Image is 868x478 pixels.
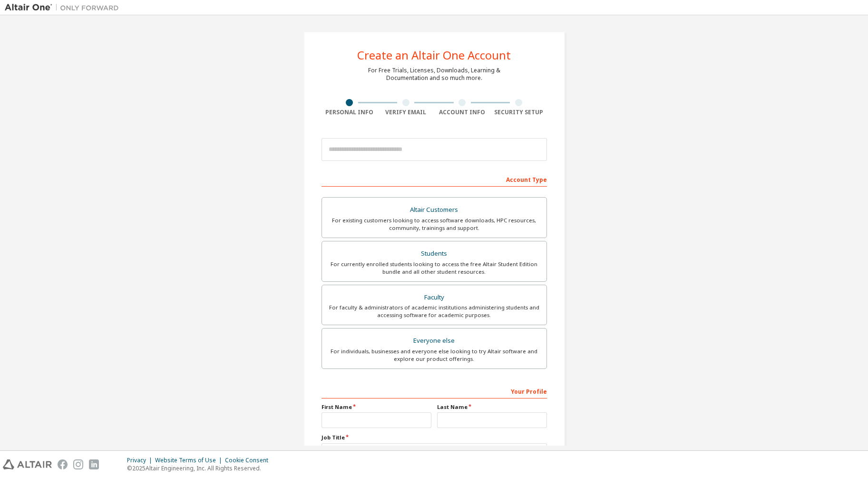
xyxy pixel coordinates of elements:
div: Students [328,247,541,260]
img: altair_logo.svg [3,459,52,469]
div: Cookie Consent [225,457,274,464]
img: linkedin.svg [89,459,99,469]
div: For currently enrolled students looking to access the free Altair Student Edition bundle and all ... [328,260,541,276]
img: Altair One [5,3,124,12]
div: Create an Altair One Account [357,50,511,61]
label: Last Name [437,403,547,411]
div: Verify Email [378,109,434,116]
div: Everyone else [328,334,541,348]
div: Privacy [127,457,155,464]
div: For individuals, businesses and everyone else looking to try Altair software and explore our prod... [328,348,541,363]
div: Account Type [322,171,547,187]
div: Altair Customers [328,203,541,217]
div: For faculty & administrators of academic institutions administering students and accessing softwa... [328,304,541,319]
img: facebook.svg [58,459,68,469]
p: © 2025 Altair Engineering, Inc. All Rights Reserved. [127,464,274,472]
div: Faculty [328,291,541,304]
div: Account Info [434,109,491,116]
div: Website Terms of Use [155,457,225,464]
div: Personal Info [322,109,378,116]
label: Job Title [322,434,547,441]
div: For existing customers looking to access software downloads, HPC resources, community, trainings ... [328,217,541,232]
div: Your Profile [322,383,547,398]
div: For Free Trials, Licenses, Downloads, Learning & Documentation and so much more. [368,67,500,82]
label: First Name [322,403,431,411]
div: Security Setup [490,109,547,116]
img: instagram.svg [73,459,83,469]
